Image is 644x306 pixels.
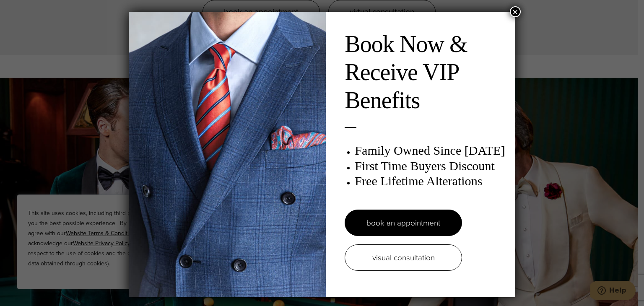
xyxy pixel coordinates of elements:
[345,210,462,236] a: book an appointment
[355,143,506,158] h3: Family Owned Since [DATE]
[355,158,506,174] h3: First Time Buyers Discount
[19,6,36,13] span: Help
[345,30,506,115] h2: Book Now & Receive VIP Benefits
[345,244,462,271] a: visual consultation
[510,6,521,17] button: Close
[355,174,506,189] h3: Free Lifetime Alterations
